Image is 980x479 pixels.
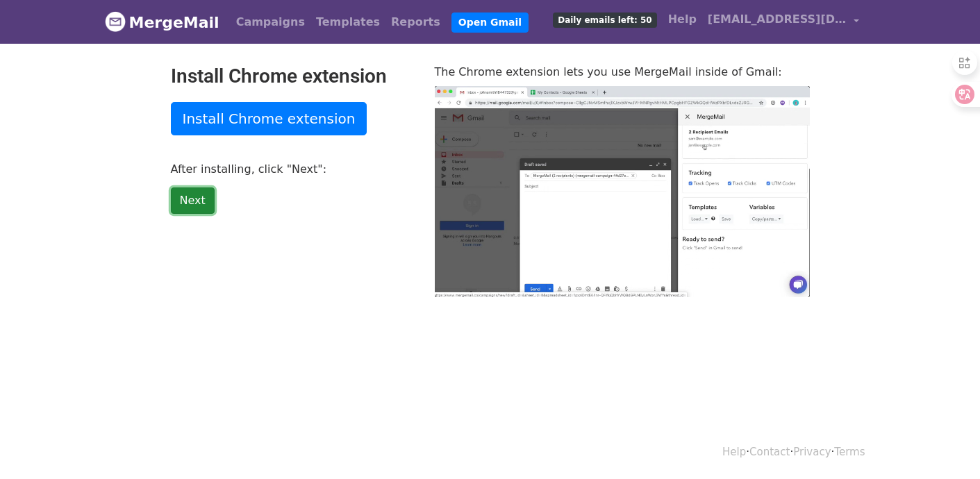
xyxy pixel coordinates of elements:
a: Open Gmail [451,12,529,33]
span: Daily emails left: 50 [553,12,656,28]
a: Next [171,187,215,214]
a: Help [663,6,702,33]
a: Contact [749,446,790,458]
a: Terms [834,446,865,458]
a: Templates [310,8,385,36]
a: Reports [385,8,446,36]
p: After installing, click "Next": [171,162,414,176]
a: Campaigns [231,8,310,36]
a: Daily emails left: 50 [547,6,662,33]
p: The Chrome extension lets you use MergeMail inside of Gmail: [435,65,810,79]
iframe: Chat Widget [911,412,980,479]
h2: Install Chrome extension [171,65,414,88]
a: Privacy [793,446,831,458]
img: MergeMail logo [105,11,126,32]
a: MergeMail [105,8,219,37]
span: [EMAIL_ADDRESS][DOMAIN_NAME] [708,11,847,28]
a: [EMAIL_ADDRESS][DOMAIN_NAME] [702,6,865,38]
a: Install Chrome extension [171,102,367,135]
a: Help [722,446,746,458]
div: 聊天小工具 [911,412,980,479]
